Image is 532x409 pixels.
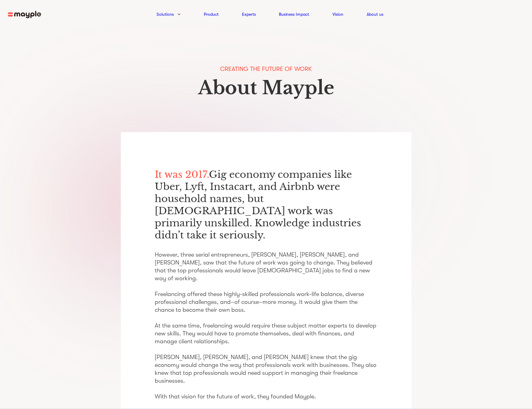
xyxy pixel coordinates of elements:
[155,168,209,181] span: It was 2017.
[155,251,378,401] p: However, three serial entrepreneurs, [PERSON_NAME], [PERSON_NAME], and [PERSON_NAME], saw that th...
[178,13,180,15] img: arrow-down
[332,11,343,18] a: Vision
[157,11,174,18] a: Solutions
[8,11,41,18] img: mayple-logo
[279,11,309,18] a: Business Impact
[367,11,383,18] a: About us
[204,11,219,18] a: Product
[155,168,378,241] p: Gig economy companies like Uber, Lyft, Instacart, and Airbnb were household names, but [DEMOGRAPH...
[242,11,256,18] a: Experts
